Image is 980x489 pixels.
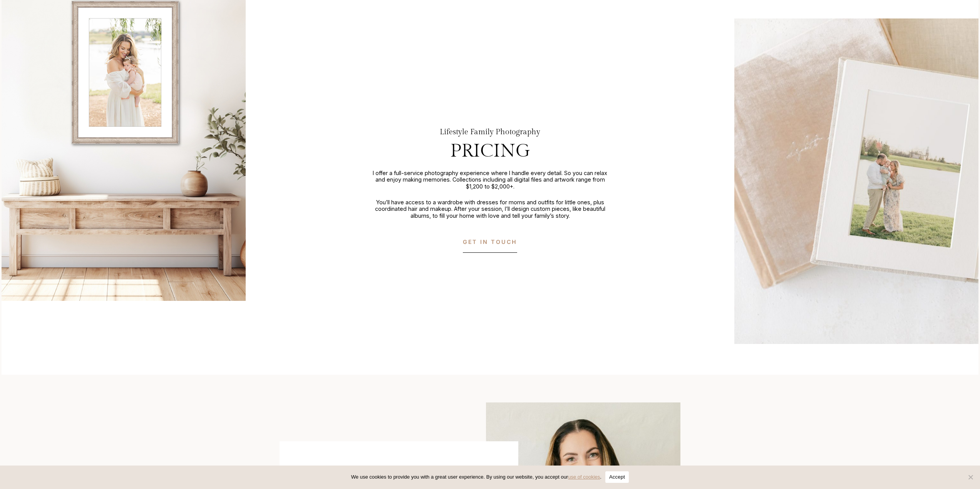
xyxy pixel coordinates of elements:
[463,237,518,253] a: GET IN TOUCH
[605,471,629,483] button: Accept
[440,128,540,139] h2: Lifestyle Family Photography
[568,474,600,480] a: use of cookies
[734,18,978,344] img: Elegant photo album featuring a family outdoors
[368,170,612,190] p: I offer a full-service photography experience where I handle every detail. So you can relax and e...
[368,199,612,219] p: You’ll have access to a wardrobe with dresses for moms and outfits for little ones, plus coordina...
[967,473,974,481] span: No
[351,473,601,481] span: We use cookies to provide you with a great user experience. By using our website, you accept our .
[463,237,518,246] span: GET IN TOUCH
[450,142,530,160] h3: pricing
